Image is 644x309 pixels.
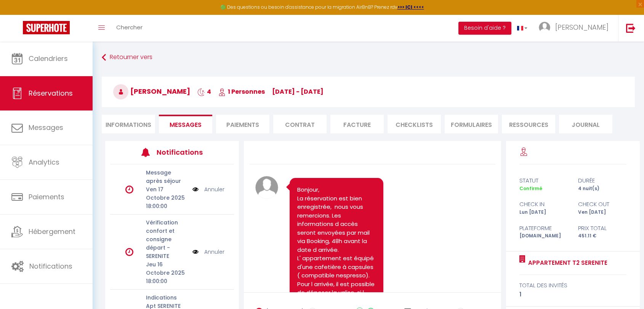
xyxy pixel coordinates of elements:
[29,88,73,98] span: Réservations
[573,232,631,240] div: 451.11 €
[170,120,202,129] span: Messages
[514,176,573,185] div: statut
[204,185,224,194] a: Annuler
[204,248,224,256] a: Annuler
[519,185,542,192] span: Confirmé
[445,115,498,133] li: FORMULAIRES
[111,15,148,42] a: Chercher
[255,176,278,199] img: avatar.png
[555,22,609,32] span: [PERSON_NAME]
[533,15,618,42] a: ... [PERSON_NAME]
[116,23,143,31] span: Chercher
[192,185,199,194] img: NO IMAGE
[397,4,424,10] a: >>> ICI <<<<
[573,200,631,209] div: check out
[573,176,631,185] div: durée
[29,157,59,167] span: Analytics
[29,227,75,236] span: Hébergement
[525,258,607,267] a: Appartement T2 SERENITE
[146,218,187,260] p: Vérification confort et consigne départ - SERENITE
[273,115,327,133] li: Contrat
[113,86,190,96] span: [PERSON_NAME]
[626,23,636,33] img: logout
[514,232,573,240] div: [DOMAIN_NAME]
[102,115,155,133] li: Informations
[146,185,187,210] p: Ven 17 Octobre 2025 18:00:00
[559,115,612,133] li: Journal
[146,168,187,185] p: Message après séjour
[330,115,384,133] li: Facture
[29,123,63,132] span: Messages
[502,115,555,133] li: Ressources
[157,144,208,161] h3: Notifications
[102,51,635,64] a: Retourner vers
[272,87,324,96] span: [DATE] - [DATE]
[573,185,631,192] div: 4 nuit(s)
[514,209,573,216] div: Lun [DATE]
[573,224,631,233] div: Prix total
[573,209,631,216] div: Ven [DATE]
[192,248,199,256] img: NO IMAGE
[197,87,211,96] span: 4
[514,224,573,233] div: Plateforme
[388,115,441,133] li: CHECKLISTS
[519,281,626,290] div: total des invités
[218,87,265,96] span: 1 Personnes
[519,290,626,299] div: 1
[216,115,269,133] li: Paiements
[23,21,70,34] img: Super Booking
[29,54,68,63] span: Calendriers
[539,22,550,33] img: ...
[514,200,573,209] div: check in
[458,22,511,35] button: Besoin d'aide ?
[29,261,72,271] span: Notifications
[29,192,64,202] span: Paiements
[146,260,187,285] p: Jeu 16 Octobre 2025 18:00:00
